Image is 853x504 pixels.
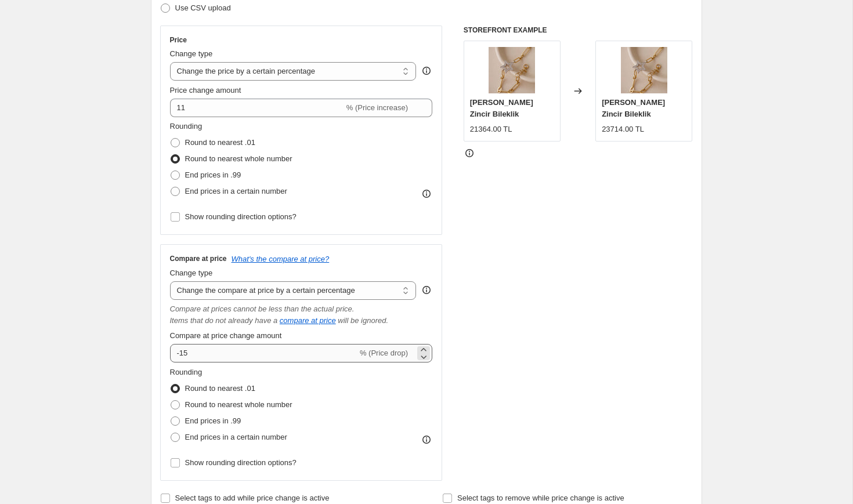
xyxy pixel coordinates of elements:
[185,212,297,221] span: Show rounding direction options?
[621,47,667,93] img: 14BLK5002_92338fb2-8d4d-4bb6-aa0a-a83be5592c1b_80x.jpg
[185,458,297,467] span: Show rounding direction options?
[175,3,231,12] span: Use CSV upload
[170,368,203,376] span: Rounding
[170,331,282,340] span: Compare at price change amount
[170,99,344,117] input: -15
[170,122,203,130] span: Rounding
[185,171,241,179] span: End prices in .99
[280,316,336,325] button: compare at price
[602,98,665,118] span: [PERSON_NAME] Zincir Bileklik
[185,400,292,409] span: Round to nearest whole number
[185,154,292,163] span: Round to nearest whole number
[185,138,255,147] span: Round to nearest .01
[170,49,213,58] span: Change type
[346,103,408,112] span: % (Price increase)
[175,494,330,502] span: Select tags to add while price change is active
[170,35,187,45] h3: Price
[360,349,408,357] span: % (Price drop)
[170,254,227,263] h3: Compare at price
[421,284,432,296] div: help
[470,124,512,135] div: 21364.00 TL
[170,344,357,362] input: -15
[170,304,355,313] i: Compare at prices cannot be less than the actual price.
[185,384,255,393] span: Round to nearest .01
[470,98,533,118] span: [PERSON_NAME] Zincir Bileklik
[170,269,213,277] span: Change type
[489,47,535,93] img: 14BLK5002_92338fb2-8d4d-4bb6-aa0a-a83be5592c1b_80x.jpg
[464,26,693,35] h6: STOREFRONT EXAMPLE
[170,86,241,95] span: Price change amount
[185,187,287,195] span: End prices in a certain number
[232,255,330,263] button: What's the compare at price?
[185,433,287,441] span: End prices in a certain number
[338,316,388,325] i: will be ignored.
[421,65,432,77] div: help
[170,316,278,325] i: Items that do not already have a
[185,416,241,425] span: End prices in .99
[602,124,644,135] div: 23714.00 TL
[457,494,624,502] span: Select tags to remove while price change is active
